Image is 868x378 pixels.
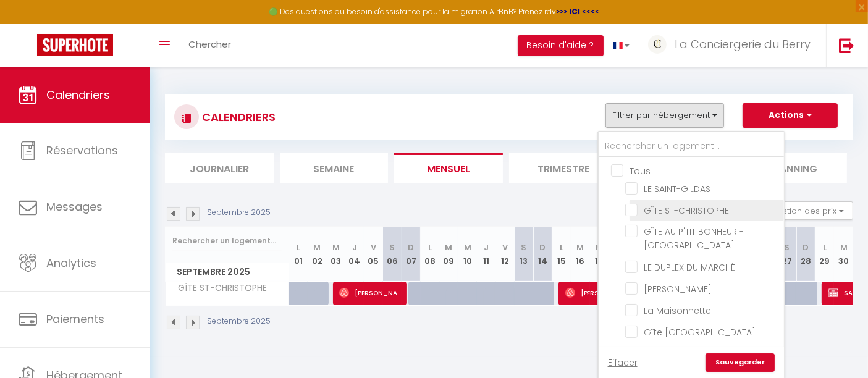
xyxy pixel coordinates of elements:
span: La Maisonnette [644,304,711,317]
a: ... La Conciergerie du Berry [639,24,826,67]
th: 13 [515,227,533,282]
span: Calendriers [46,87,110,103]
abbr: V [502,241,508,253]
th: 05 [364,227,382,282]
th: 27 [778,227,796,282]
img: Super Booking [37,34,113,56]
abbr: S [521,241,526,253]
a: Chercher [179,24,240,67]
a: Effacer [608,356,638,369]
img: logout [839,38,854,53]
span: Septembre 2025 [166,263,289,281]
li: Mensuel [394,153,503,183]
th: 17 [590,227,609,282]
button: Gestion des prix [761,201,853,220]
span: GÎTE ST-CHRISTOPHE [167,282,271,295]
abbr: M [464,241,471,253]
th: 09 [439,227,458,282]
abbr: M [840,241,848,253]
abbr: L [297,241,300,253]
abbr: M [576,241,584,253]
span: LE DUPLEX DU MARCHÉ [644,261,735,274]
span: GÎTE AU P'TIT BONHEUR - [GEOGRAPHIC_DATA] [644,225,744,251]
abbr: V [371,241,376,253]
th: 10 [458,227,476,282]
img: ... [648,35,667,54]
abbr: D [408,241,414,253]
abbr: D [539,241,546,253]
abbr: L [823,241,827,253]
abbr: S [389,241,395,253]
th: 12 [495,227,514,282]
abbr: D [803,241,809,253]
span: Analytics [46,255,96,271]
th: 03 [326,227,345,282]
th: 06 [383,227,402,282]
li: Semaine [280,153,389,183]
span: Messages [46,199,103,214]
input: Rechercher un logement... [172,230,282,252]
th: 30 [834,227,853,282]
th: 15 [552,227,571,282]
li: Planning [738,153,847,183]
abbr: L [428,241,432,253]
th: 07 [402,227,420,282]
p: Septembre 2025 [207,316,271,327]
th: 14 [533,227,552,282]
span: [PERSON_NAME] [644,283,712,295]
abbr: M [596,241,603,253]
abbr: L [560,241,563,253]
a: Sauvegarder [706,353,775,372]
abbr: S [785,241,790,253]
th: 08 [421,227,439,282]
th: 28 [796,227,815,282]
abbr: J [484,241,489,253]
span: Réservations [46,143,118,158]
abbr: M [332,241,340,253]
abbr: M [313,241,321,253]
span: Paiements [46,311,104,327]
th: 29 [815,227,834,282]
button: Actions [743,103,838,128]
button: Filtrer par hébergement [605,103,724,128]
button: Besoin d'aide ? [518,35,604,56]
th: 16 [571,227,589,282]
p: Septembre 2025 [207,207,271,219]
span: Chercher [188,38,231,51]
th: 01 [289,227,308,282]
span: [PERSON_NAME] [339,281,401,304]
span: La Conciergerie du Berry [675,36,811,52]
input: Rechercher un logement... [599,135,784,157]
a: >>> ICI <<<< [556,6,599,17]
th: 11 [477,227,495,282]
th: 04 [345,227,364,282]
abbr: J [352,241,357,253]
abbr: M [445,241,452,253]
th: 02 [308,227,326,282]
li: Trimestre [509,153,618,183]
h3: CALENDRIERS [199,103,276,131]
li: Journalier [165,153,274,183]
span: [PERSON_NAME] [565,281,683,304]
